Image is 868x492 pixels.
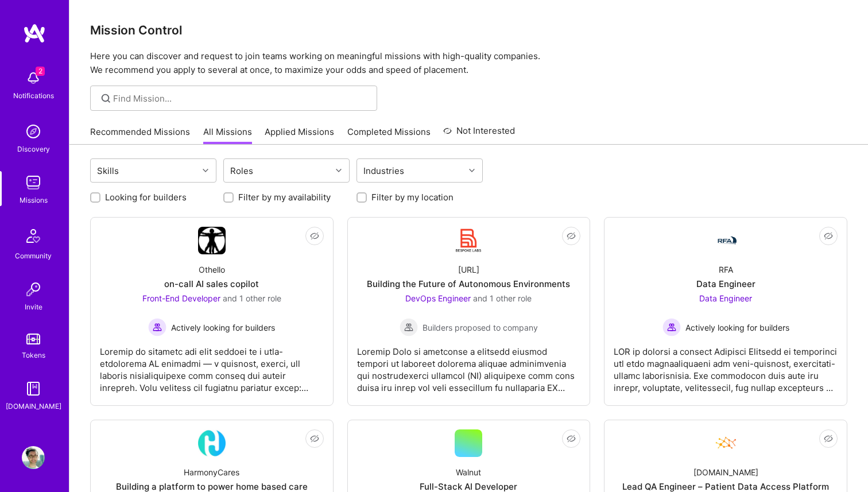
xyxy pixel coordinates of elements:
[26,334,40,344] img: tokens
[15,250,52,262] div: Community
[90,126,190,145] a: Recommended Missions
[198,227,226,254] img: Company Logo
[699,293,752,303] span: Data Engineer
[22,67,45,90] img: bell
[23,23,46,44] img: logo
[567,434,576,443] i: icon EyeClosed
[100,336,324,394] div: Loremip do sitametc adi elit seddoei te i utla-etdolorema AL enimadmi — v quisnost, exerci, ull l...
[693,466,758,478] div: [DOMAIN_NAME]
[199,264,225,276] div: Othello
[310,434,319,443] i: icon EyeClosed
[203,168,208,173] i: icon Chevron
[336,168,342,173] i: icon Chevron
[824,434,833,443] i: icon EyeClosed
[357,227,581,396] a: Company Logo[URL]Building the Future of Autonomous EnvironmentsDevOps Engineer and 1 other roleBu...
[357,336,581,394] div: Loremip Dolo si ametconse a elitsedd eiusmod tempori ut laboreet dolorema aliquae adminimvenia qu...
[203,126,252,145] a: All Missions
[36,67,45,76] span: 2
[662,318,681,336] img: Actively looking for builders
[400,318,418,336] img: Builders proposed to company
[164,278,259,290] div: on-call AI sales copilot
[371,191,454,203] label: Filter by my location
[105,191,187,203] label: Looking for builders
[367,278,570,290] div: Building the Future of Autonomous Environments
[347,126,431,145] a: Completed Missions
[20,194,48,206] div: Missions
[361,162,407,179] div: Industries
[238,191,331,203] label: Filter by my availability
[824,231,833,241] i: icon EyeClosed
[567,231,576,241] i: icon EyeClosed
[22,446,45,469] img: User Avatar
[6,400,61,412] div: [DOMAIN_NAME]
[22,171,45,194] img: teamwork
[310,231,319,241] i: icon EyeClosed
[142,293,220,303] span: Front-End Developer
[22,349,45,361] div: Tokens
[719,264,733,276] div: RFA
[184,466,239,478] div: HarmonyCares
[90,49,847,77] p: Here you can discover and request to join teams working on meaningful missions with high-quality ...
[13,90,54,102] div: Notifications
[25,301,42,313] div: Invite
[171,321,275,334] span: Actively looking for builders
[198,429,226,457] img: Company Logo
[712,234,739,247] img: Company Logo
[19,446,48,469] a: User Avatar
[223,293,281,303] span: and 1 other role
[405,293,471,303] span: DevOps Engineer
[443,124,515,145] a: Not Interested
[455,227,482,254] img: Company Logo
[458,264,479,276] div: [URL]
[148,318,166,336] img: Actively looking for builders
[100,227,324,396] a: Company LogoOthelloon-call AI sales copilotFront-End Developer and 1 other roleActively looking f...
[456,466,481,478] div: Walnut
[614,336,838,394] div: LOR ip dolorsi a consect Adipisci Elitsedd ei temporinci utl etdo magnaaliquaeni adm veni-quisnos...
[473,293,532,303] span: and 1 other role
[614,227,838,396] a: Company LogoRFAData EngineerData Engineer Actively looking for buildersActively looking for build...
[696,278,755,290] div: Data Engineer
[22,377,45,400] img: guide book
[685,321,789,334] span: Actively looking for builders
[99,92,113,105] i: icon SearchGrey
[227,162,256,179] div: Roles
[265,126,334,145] a: Applied Missions
[113,92,369,104] input: Find Mission...
[94,162,122,179] div: Skills
[90,23,847,37] h3: Mission Control
[469,168,475,173] i: icon Chevron
[22,120,45,143] img: discovery
[22,278,45,301] img: Invite
[20,222,47,250] img: Community
[17,143,50,155] div: Discovery
[712,429,739,457] img: Company Logo
[423,321,538,334] span: Builders proposed to company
